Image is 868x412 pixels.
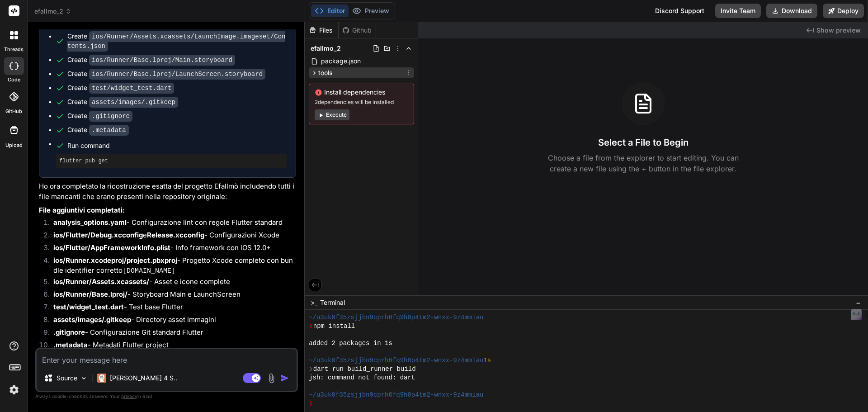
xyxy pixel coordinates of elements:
div: Create [67,97,178,107]
strong: Release.xcconfig [147,231,204,239]
strong: .metadata [53,341,88,349]
p: Ho ora completato la ricostruzione esatta del progetto Efallmò includendo tutti i file mancanti c... [39,181,296,202]
span: ❯ [309,322,313,331]
strong: ios/Runner/Base.lproj/ [53,290,127,298]
button: Preview [349,5,393,17]
button: − [854,295,863,310]
strong: ios/Flutter/Debug.xcconfig [53,231,143,239]
code: .gitignore [89,111,132,122]
span: Install dependencies [315,88,408,97]
code: assets/images/.gitkeep [89,97,178,108]
code: ios/Runner/Assets.xcassets/LaunchImage.imageset/Contents.json [67,31,285,52]
code: ios/Runner/Base.lproj/Main.storyboard [89,55,235,66]
p: Source [57,374,77,383]
span: 1s [483,356,491,365]
p: Choose a file from the explorer to start editing. You can create a new file using the + button in... [542,152,745,174]
img: settings [6,382,22,398]
span: >_ [311,298,317,307]
div: Github [339,26,376,35]
label: GitHub [5,108,22,115]
label: code [8,76,20,84]
button: Editor [311,5,349,17]
img: Claude 4 Sonnet [97,374,106,383]
img: icon [280,374,289,383]
div: Create [67,55,235,65]
span: ❯ [309,399,313,408]
span: tools [318,68,332,77]
code: test/widget_test.dart [89,83,174,94]
code: ios/Runner/Base.lproj/LaunchScreen.storyboard [89,69,265,80]
strong: analysis_options.yaml [53,218,127,227]
code: [DOMAIN_NAME] [123,267,175,275]
strong: .gitignore [53,328,85,336]
span: efallmo_2 [34,7,71,16]
strong: test/widget_test.dart [53,303,124,311]
li: - Configurazione Git standard Flutter [46,327,296,340]
button: Invite Team [715,4,761,18]
label: threads [4,46,24,53]
span: Terminal [320,298,345,307]
strong: File aggiuntivi completati: [39,206,125,214]
div: Files [305,26,338,35]
label: Upload [5,142,23,149]
li: - Progetto Xcode completo con bundle identifier corretto [46,256,296,277]
code: .metadata [89,125,129,136]
li: - Info framework con iOS 12.0+ [46,243,296,256]
button: Download [766,4,817,18]
span: package.json [320,56,362,66]
strong: assets/images/.gitkeep [53,315,131,324]
span: 2 dependencies will be installed [315,99,408,106]
strong: ios/Runner/Assets.xcassets/ [53,277,149,286]
strong: ios/Runner.xcodeproj/project.pbxproj [53,256,177,265]
div: Create [67,111,132,121]
span: ~/u3uk0f35zsjjbn9cprh6fq9h0p4tm2-wnxx-9z4mmiau [309,313,483,322]
img: attachment [266,373,277,384]
button: Execute [315,109,349,120]
span: jsh: command not found: dart [309,374,415,382]
h3: Select a File to Begin [598,136,689,149]
span: ❯ [309,365,313,374]
li: - Storyboard Main e LaunchScreen [46,289,296,302]
span: npm install [313,322,355,331]
span: dart run build_runner build [313,365,416,374]
span: ~/u3uk0f35zsjjbn9cprh6fq9h0p4tm2-wnxx-9z4mmiau [309,356,483,365]
span: Run command [67,141,287,150]
div: Create [67,125,129,135]
span: Show preview [816,26,861,35]
li: - Asset e icone complete [46,277,296,289]
span: privacy [121,393,137,399]
button: Deploy [823,4,864,18]
li: - Metadati Flutter project [46,340,296,353]
div: Discord Support [650,4,710,18]
pre: flutter pub get [59,157,283,165]
p: Always double-check its answers. Your in Bind [35,392,298,401]
li: - Directory asset immagini [46,315,296,327]
li: e - Configurazioni Xcode [46,230,296,243]
div: Create [67,32,287,51]
span: added 2 packages in 1s [309,339,392,348]
img: Pick Models [80,374,88,382]
span: efallmo_2 [311,44,341,53]
div: Create [67,83,174,93]
p: [PERSON_NAME] 4 S.. [110,374,177,383]
li: - Configurazione lint con regole Flutter standard [46,218,296,230]
div: Create [67,69,265,79]
li: - Test base Flutter [46,302,296,315]
span: ~/u3uk0f35zsjjbn9cprh6fq9h0p4tm2-wnxx-9z4mmiau [309,391,483,399]
strong: ios/Flutter/AppFrameworkInfo.plist [53,243,170,252]
span: − [856,298,861,307]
